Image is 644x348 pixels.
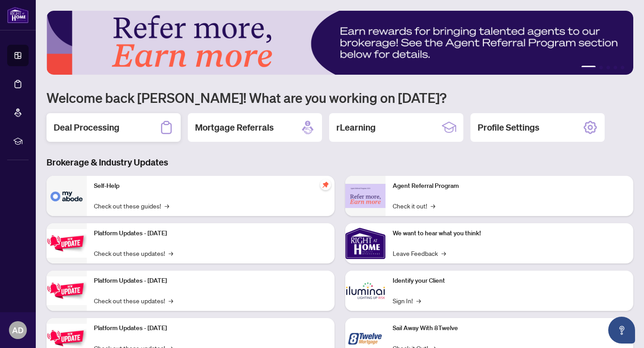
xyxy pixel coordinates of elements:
[345,223,386,263] img: We want to hear what you think!
[320,179,331,190] span: pushpin
[47,156,633,169] h3: Brokerage & Industry Updates
[581,66,596,69] button: 1
[606,66,610,69] button: 3
[94,296,173,306] a: Check out these updates!→
[47,229,87,257] img: Platform Updates - July 21, 2025
[94,229,327,238] p: Platform Updates - [DATE]
[441,248,446,258] span: →
[608,317,635,344] button: Open asap
[94,181,327,191] p: Self-Help
[431,201,435,211] span: →
[47,176,87,216] img: Self-Help
[94,201,169,211] a: Check out these guides!→
[47,89,633,106] h1: Welcome back [PERSON_NAME]! What are you working on [DATE]?
[599,66,603,69] button: 2
[54,121,119,134] h2: Deal Processing
[169,248,173,258] span: →
[165,201,169,211] span: →
[169,296,173,306] span: →
[393,296,421,306] a: Sign In!→
[94,248,173,258] a: Check out these updates!→
[94,323,327,333] p: Platform Updates - [DATE]
[195,121,274,134] h2: Mortgage Referrals
[416,296,421,306] span: →
[7,7,29,23] img: logo
[478,121,539,134] h2: Profile Settings
[614,66,617,69] button: 4
[94,276,327,286] p: Platform Updates - [DATE]
[47,276,87,305] img: Platform Updates - July 8, 2025
[393,248,446,258] a: Leave Feedback→
[393,201,435,211] a: Check it out!→
[47,11,633,75] img: Slide 0
[393,181,626,191] p: Agent Referral Program
[393,229,626,238] p: We want to hear what you think!
[393,276,626,286] p: Identify your Client
[345,184,386,208] img: Agent Referral Program
[336,121,376,134] h2: rLearning
[12,324,24,336] span: AD
[393,323,626,333] p: Sail Away With 8Twelve
[345,271,386,311] img: Identify your Client
[621,66,624,69] button: 5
